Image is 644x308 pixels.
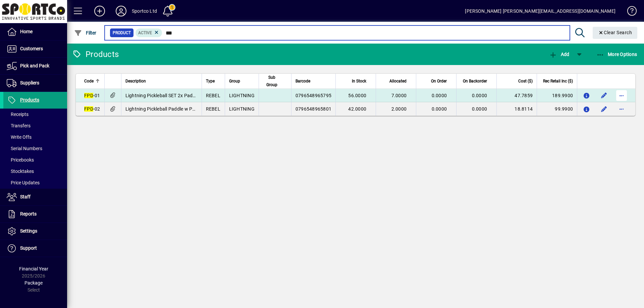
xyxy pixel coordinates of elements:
span: Active [138,30,152,35]
a: Suppliers [3,75,67,91]
span: Write Offs [7,134,32,140]
td: 47.7859 [496,89,537,102]
a: Transfers [3,120,67,131]
span: Support [20,245,37,251]
span: LIGHTNING [229,106,255,112]
td: 99.9900 [537,102,577,116]
span: Group [229,77,240,85]
div: Sportco Ltd [132,6,157,16]
span: Staff [20,194,31,199]
span: 0.0000 [432,106,447,112]
div: Description [125,77,198,85]
span: LIGHTNING [229,93,255,98]
div: Products [72,49,119,60]
a: Staff [3,189,67,205]
a: Customers [3,41,67,57]
em: FPD [84,106,93,112]
td: 189.9900 [537,89,577,102]
a: Pricebooks [3,154,67,166]
span: Type [206,77,215,85]
span: 0.0000 [472,93,487,98]
span: Customers [20,46,43,51]
a: Serial Numbers [3,143,67,154]
button: Profile [110,5,132,17]
span: Sub Group [263,74,281,88]
div: Sub Group [263,74,287,88]
span: Settings [20,228,37,234]
a: Write Offs [3,131,67,143]
span: In Stock [352,77,366,85]
button: Clear [593,27,638,39]
mat-chip: Activation Status: Active [136,28,162,37]
div: Allocated [380,77,413,85]
span: Package [24,280,43,286]
button: More options [616,90,627,101]
span: Pick and Pack [20,63,49,68]
span: Lightning Pickleball Paddle w PolymerHoneycombCore [125,106,243,112]
button: Add [547,48,571,60]
span: 0796548965795 [296,93,331,98]
a: Knowledge Base [622,1,636,23]
span: 2.0000 [391,106,407,112]
span: More Options [596,52,637,57]
div: In Stock [340,77,372,85]
em: FPD [84,93,93,98]
div: Barcode [296,77,331,85]
span: 0.0000 [472,106,487,112]
span: Product [113,29,131,36]
div: [PERSON_NAME] [PERSON_NAME][EMAIL_ADDRESS][DOMAIN_NAME] [465,6,615,16]
a: Stocktakes [3,166,67,177]
span: Allocated [389,77,407,85]
div: Code [84,77,100,85]
span: Home [20,29,33,34]
span: Stocktakes [7,169,34,174]
span: REBEL [206,93,220,98]
span: Barcode [296,77,310,85]
a: Pick and Pack [3,58,67,74]
span: 42.0000 [348,106,366,112]
span: Description [125,77,146,85]
span: Rec Retail Inc ($) [543,77,573,85]
span: Receipts [7,112,29,117]
a: Price Updates [3,177,67,188]
a: Reports [3,206,67,223]
div: Group [229,77,255,85]
span: Cost ($) [518,77,533,85]
span: -01 [84,93,100,98]
a: Home [3,23,67,40]
span: Serial Numbers [7,146,42,151]
a: Receipts [3,109,67,120]
span: REBEL [206,106,220,112]
span: 0796548965801 [296,106,331,112]
button: More Options [595,48,639,60]
span: -02 [84,106,100,112]
span: Products [20,97,39,103]
div: On Order [420,77,453,85]
span: Suppliers [20,80,39,85]
span: Add [549,52,569,57]
button: Filter [72,27,98,39]
span: 7.0000 [391,93,407,98]
span: Pricebooks [7,157,34,163]
div: Type [206,77,221,85]
span: 0.0000 [432,93,447,98]
button: Edit [599,104,609,114]
a: Settings [3,223,67,240]
div: On Backorder [461,77,493,85]
span: Price Updates [7,180,40,185]
a: Support [3,240,67,257]
span: Filter [74,30,97,36]
span: Clear Search [598,30,632,35]
td: 18.8114 [496,102,537,116]
button: More options [616,104,627,114]
span: On Backorder [463,77,487,85]
span: Financial Year [19,266,48,271]
span: Lightning Pickleball SET 2x Paddles 4x balls [125,93,219,98]
span: 56.0000 [348,93,366,98]
span: On Order [431,77,447,85]
span: Code [84,77,94,85]
button: Add [89,5,110,17]
button: Edit [599,90,609,101]
span: Reports [20,211,37,217]
span: Transfers [7,123,31,128]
